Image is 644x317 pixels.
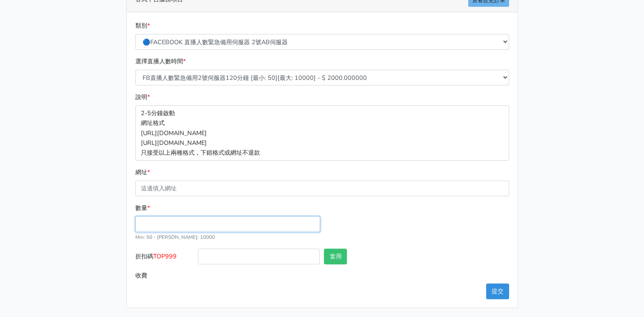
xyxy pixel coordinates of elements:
button: 提交 [486,283,509,299]
label: 網址 [135,167,150,177]
button: 套用 [324,249,347,264]
span: TOP999 [153,252,177,260]
label: 說明 [135,92,150,102]
label: 折扣碼 [133,249,196,268]
label: 收費 [133,268,196,283]
label: 選擇直播人數時間 [135,57,186,66]
label: 數量 [135,203,150,213]
input: 這邊填入網址 [135,181,509,196]
label: 類別 [135,21,150,31]
small: Min: 50 - [PERSON_NAME]: 10000 [135,234,215,241]
p: 2-5分鐘啟動 網址格式 [URL][DOMAIN_NAME] [URL][DOMAIN_NAME] 只接受以上兩種格式，下錯格式或網址不退款 [135,105,509,160]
